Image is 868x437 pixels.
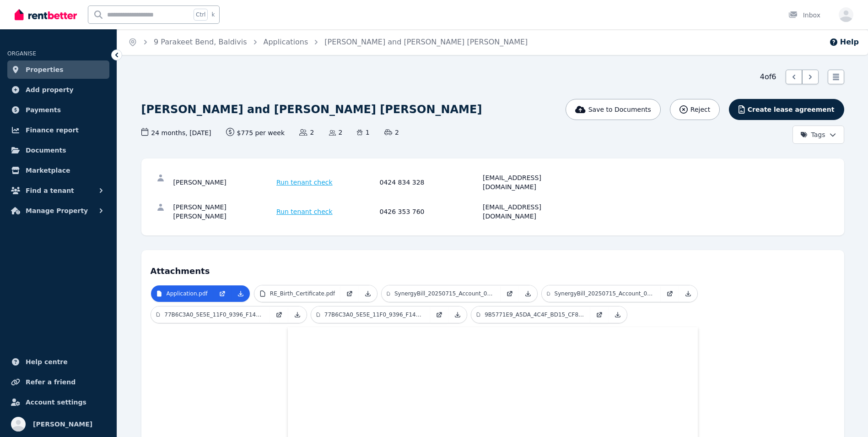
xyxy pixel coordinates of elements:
[483,202,583,221] div: [EMAIL_ADDRESS][DOMAIN_NAME]
[226,128,285,137] span: $775 per week
[164,311,264,318] p: 77B6C3A0_5E5E_11F0_9396_F14A6D1C741B.pdf
[7,81,109,99] a: Add property
[26,145,66,156] span: Documents
[788,11,820,20] div: Inbox
[670,99,720,120] button: Reject
[748,105,835,114] span: Create lease agreement
[26,125,79,136] span: Finance report
[141,128,211,137] span: 24 months , [DATE]
[485,311,584,318] p: 9B5771E9_A5DA_4C4F_BD15_CF80F9A4B4D0.pdf
[26,205,88,216] span: Manage Property
[151,306,270,323] a: 77B6C3A0_5E5E_11F0_9396_F14A6D1C741B.pdf
[394,290,495,297] p: SynergyBill_20250715_Account_000441463700_029603.pdf
[566,99,661,120] button: Save to Documents
[7,393,109,411] a: Account settings
[7,161,109,180] a: Marketplace
[26,397,86,408] span: Account settings
[7,141,109,159] a: Documents
[211,11,215,18] span: k
[609,306,627,323] a: Download Attachment
[359,285,377,302] a: Download Attachment
[154,38,247,46] a: 9 Parakeet Bend, Baldivis
[26,185,74,196] span: Find a tenant
[7,181,109,200] button: Find a tenant
[661,285,679,302] a: Open in new Tab
[173,173,274,191] div: [PERSON_NAME]
[430,306,448,323] a: Open in new Tab
[270,290,335,297] p: RE_Birth_Certificate.pdf
[519,285,537,302] a: Download Attachment
[357,128,369,137] span: 1
[555,290,656,297] p: SynergyBill_20250715_Account_000441463700_029603_1.pdf
[382,285,501,302] a: SynergyBill_20250715_Account_000441463700_029603.pdf
[837,406,859,428] iframe: Intercom live chat
[471,306,590,323] a: 9B5771E9_A5DA_4C4F_BD15_CF80F9A4B4D0.pdf
[141,102,482,117] h1: [PERSON_NAME] and [PERSON_NAME] [PERSON_NAME]
[380,173,480,191] div: 0424 834 328
[26,165,70,176] span: Marketplace
[288,306,307,323] a: Download Attachment
[26,356,68,367] span: Help centre
[311,306,430,323] a: 77B6C3A0_5E5E_11F0_9396_F14A6D1C741B_1.pdf
[793,126,844,144] button: Tags
[232,285,250,302] a: Download Attachment
[151,259,835,278] h4: Attachments
[690,105,710,114] span: Reject
[324,311,425,318] p: 77B6C3A0_5E5E_11F0_9396_F14A6D1C741B_1.pdf
[167,290,208,297] p: Application.pdf
[588,105,651,114] span: Save to Documents
[340,285,359,302] a: Open in new Tab
[384,128,399,137] span: 2
[448,306,467,323] a: Download Attachment
[7,202,109,220] button: Manage Property
[7,60,109,79] a: Properties
[194,9,208,21] span: Ctrl
[270,306,288,323] a: Open in new Tab
[729,99,844,120] button: Create lease agreement
[324,38,528,46] a: [PERSON_NAME] and [PERSON_NAME] [PERSON_NAME]
[501,285,519,302] a: Open in new Tab
[299,128,314,137] span: 2
[7,353,109,371] a: Help centre
[33,419,92,430] span: [PERSON_NAME]
[276,178,333,187] span: Run tenant check
[26,64,64,75] span: Properties
[15,8,77,22] img: RentBetter
[117,29,539,55] nav: Breadcrumb
[276,207,333,216] span: Run tenant check
[26,104,61,115] span: Payments
[829,37,859,48] button: Help
[800,130,825,139] span: Tags
[26,377,75,388] span: Refer a friend
[7,121,109,139] a: Finance report
[329,128,343,137] span: 2
[7,373,109,391] a: Refer a friend
[760,71,776,82] span: 4 of 6
[542,285,661,302] a: SynergyBill_20250715_Account_000441463700_029603_1.pdf
[380,202,480,221] div: 0426 353 760
[7,101,109,119] a: Payments
[7,50,36,57] span: ORGANISE
[173,202,274,221] div: [PERSON_NAME] [PERSON_NAME]
[213,285,232,302] a: Open in new Tab
[590,306,609,323] a: Open in new Tab
[264,38,308,46] a: Applications
[151,285,213,302] a: Application.pdf
[483,173,583,191] div: [EMAIL_ADDRESS][DOMAIN_NAME]
[26,84,74,95] span: Add property
[679,285,697,302] a: Download Attachment
[254,285,340,302] a: RE_Birth_Certificate.pdf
